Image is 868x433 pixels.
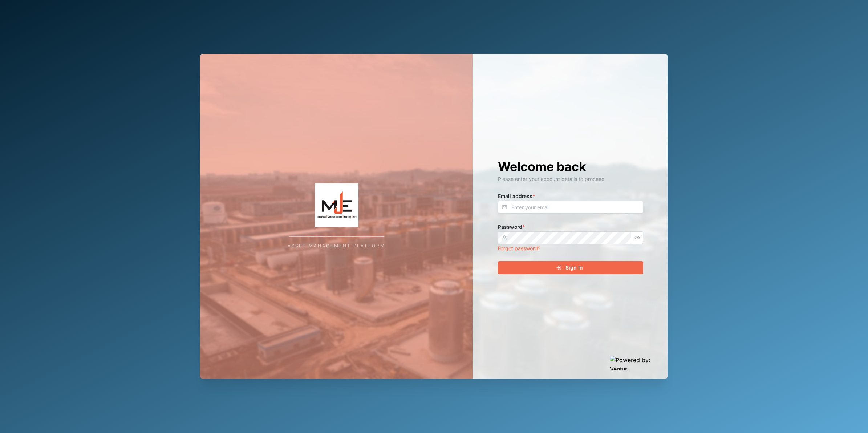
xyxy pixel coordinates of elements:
img: Powered by: Venturi [610,356,653,370]
input: Enter your email [498,201,643,214]
span: Sign In [565,262,583,274]
a: Forgot password? [498,245,540,251]
h1: Welcome back [498,159,643,175]
label: Email address [498,192,535,200]
img: Company Logo [264,183,409,227]
button: Sign In [498,261,643,274]
div: Asset Management Platform [288,243,385,250]
div: Please enter your account details to proceed [498,175,643,183]
label: Password [498,223,525,231]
